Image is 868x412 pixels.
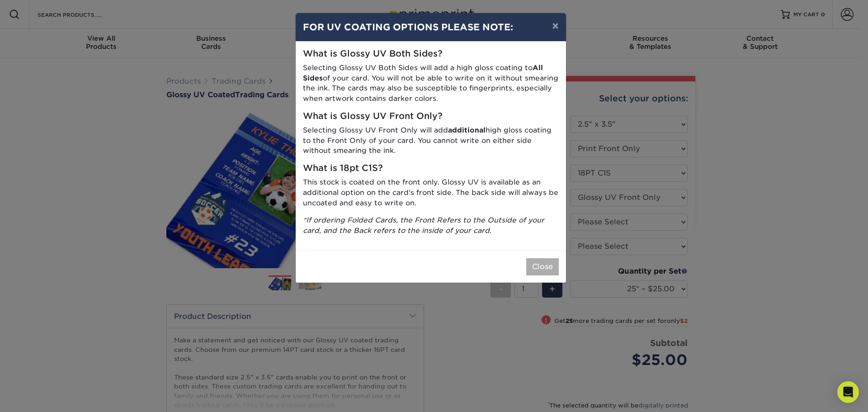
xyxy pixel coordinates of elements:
[526,258,559,275] button: Close
[303,125,559,156] p: Selecting Glossy UV Front Only will add high gloss coating to the Front Only of your card. You ca...
[303,177,559,208] p: This stock is coated on the front only. Glossy UV is available as an additional option on the car...
[303,20,559,34] h4: FOR UV COATING OPTIONS PLEASE NOTE:
[303,49,559,59] h5: What is Glossy UV Both Sides?
[303,216,544,235] i: *If ordering Folded Cards, the Front Refers to the Outside of your card, and the Back refers to t...
[303,63,543,82] strong: All Sides
[303,163,559,174] h5: What is 18pt C1S?
[303,111,559,122] h5: What is Glossy UV Front Only?
[303,63,559,104] p: Selecting Glossy UV Both Sides will add a high gloss coating to of your card. You will not be abl...
[545,13,566,38] button: ×
[448,126,486,134] strong: additional
[837,381,859,403] div: Open Intercom Messenger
